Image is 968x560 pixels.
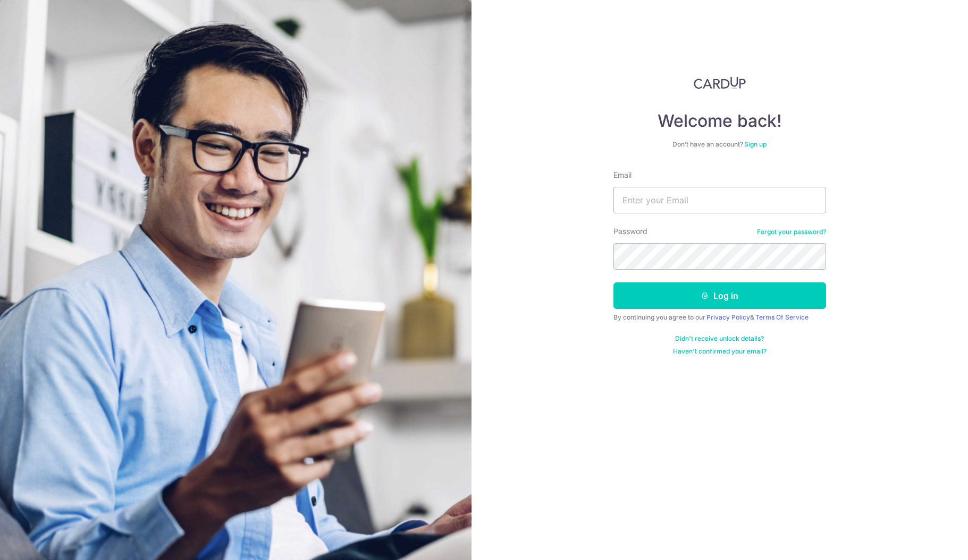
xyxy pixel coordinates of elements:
a: Privacy Policy [706,313,750,321]
a: Terms Of Service [755,313,809,321]
h4: Welcome back! [613,110,826,132]
label: Password [613,226,647,237]
a: Haven't confirmed your email? [673,347,767,356]
button: Log in [613,282,826,309]
a: Sign up [744,140,767,148]
div: Don’t have an account? [613,140,826,149]
div: By continuing you agree to our & [613,313,826,322]
input: Enter your Email [613,187,826,213]
label: Email [613,170,632,180]
a: Didn't receive unlock details? [675,334,764,343]
a: Forgot your password? [757,228,826,236]
img: CardUp Logo [694,76,746,89]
